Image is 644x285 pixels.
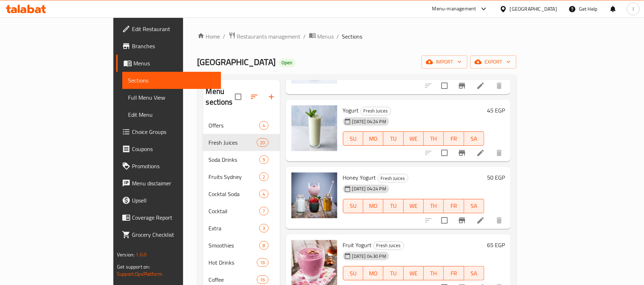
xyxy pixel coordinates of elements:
span: Promotions [132,162,215,170]
h6: 65 EGP [487,240,505,250]
span: TU [386,201,400,211]
span: MO [366,268,380,279]
button: Branch-specific-item [453,212,471,229]
span: Select to update [437,213,452,228]
span: SU [346,201,360,211]
a: Support.OpsPlatform [117,269,162,279]
span: MO [366,201,380,211]
div: Fresh Juices20 [203,134,280,151]
span: SA [467,134,481,144]
span: 3 [260,225,268,232]
button: SU [343,199,363,213]
button: FR [444,266,464,280]
span: Branches [132,42,215,50]
div: items [259,155,268,164]
span: 8 [260,242,268,249]
a: Menus [309,32,334,41]
span: 16 [257,259,268,266]
span: Soda Drinks [209,155,260,164]
span: 7 [260,208,268,215]
span: Edit Restaurant [132,25,215,33]
button: WE [404,131,424,146]
nav: breadcrumb [197,32,516,41]
span: 4 [260,191,268,197]
div: items [257,275,268,284]
button: SU [343,266,363,280]
span: import [427,57,462,66]
span: TH [427,268,441,279]
span: SU [346,268,360,279]
span: Sections [342,32,363,41]
span: Full Menu View [128,93,215,102]
button: SA [464,266,484,280]
div: Extra [209,224,260,232]
button: TH [424,266,444,280]
button: WE [404,266,424,280]
div: [GEOGRAPHIC_DATA] [510,5,557,13]
span: Grocery Checklist [132,230,215,239]
div: Offers [209,121,260,130]
li: / [337,32,339,41]
button: TH [424,131,444,146]
div: Fresh Juices [360,107,391,115]
a: Branches [116,37,221,55]
a: Edit menu item [476,216,485,225]
div: Cocktail [209,207,260,215]
span: Edit Menu [128,110,215,119]
li: / [304,32,306,41]
a: Promotions [116,157,221,175]
span: SA [467,201,481,211]
div: items [257,258,268,267]
a: Edit menu item [476,149,485,157]
a: Edit Restaurant [116,20,221,37]
a: Choice Groups [116,123,221,140]
button: MO [363,199,383,213]
span: WE [407,134,421,144]
span: Sort sections [246,88,263,105]
div: Fruits Sydney2 [203,168,280,185]
span: Select to update [437,78,452,93]
span: Select to update [437,145,452,160]
span: Select all sections [231,89,246,104]
div: items [259,190,268,198]
span: Coffee [209,275,257,284]
span: [DATE] 04:24 PM [349,118,389,125]
img: Yogurt [291,105,337,151]
span: 9 [260,156,268,163]
button: TU [383,199,403,213]
span: WE [407,201,421,211]
button: FR [444,199,464,213]
div: Cocktail7 [203,202,280,220]
span: Upsell [132,196,215,205]
button: Add section [263,88,280,105]
span: export [476,57,511,66]
button: SA [464,131,484,146]
span: 1.0.0 [136,250,147,259]
a: Upsell [116,192,221,209]
span: Fresh Juices [361,107,391,115]
div: Open [279,59,295,67]
button: delete [491,144,508,161]
h6: 45 EGP [487,105,505,115]
span: Hot Drinks [209,258,257,267]
button: TH [424,199,444,213]
a: Edit menu item [476,81,485,90]
span: Yogurt [343,105,359,116]
button: delete [491,77,508,94]
button: import [422,55,467,69]
div: Fresh Juices [378,174,408,182]
span: WE [407,268,421,279]
span: Menu disclaimer [132,179,215,187]
button: Branch-specific-item [453,77,471,94]
span: Fresh Juices [209,138,257,147]
div: Cocktal Soda [209,190,260,198]
span: Version: [117,250,134,259]
button: TU [383,131,403,146]
span: TH [427,201,441,211]
button: FR [444,131,464,146]
button: export [470,55,516,69]
button: Branch-specific-item [453,144,471,161]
